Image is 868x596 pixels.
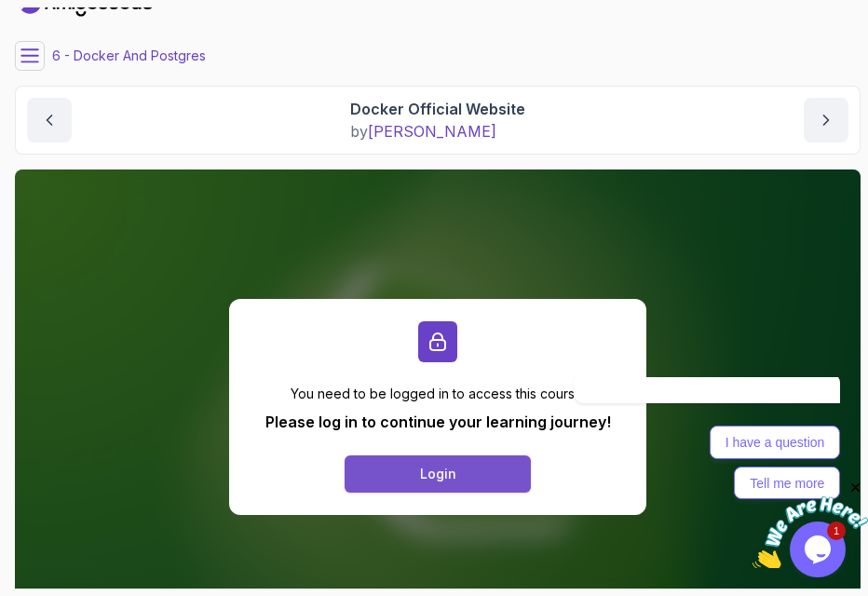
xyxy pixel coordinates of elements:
[220,89,326,123] button: Tell me more
[27,98,72,142] button: previous content
[345,455,531,493] button: Login
[265,411,611,433] p: Please log in to continue your learning journey!
[350,120,525,142] p: by
[368,122,496,141] span: [PERSON_NAME]
[350,98,525,120] p: Docker Official Website
[196,48,327,82] button: I have a question
[753,480,868,568] iframe: chat widget
[52,47,206,65] p: 6 - Docker And Postgres
[804,98,848,142] button: next content
[420,465,456,483] div: Login
[265,385,611,403] p: You need to be logged in to access this course.
[514,377,849,512] iframe: chat widget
